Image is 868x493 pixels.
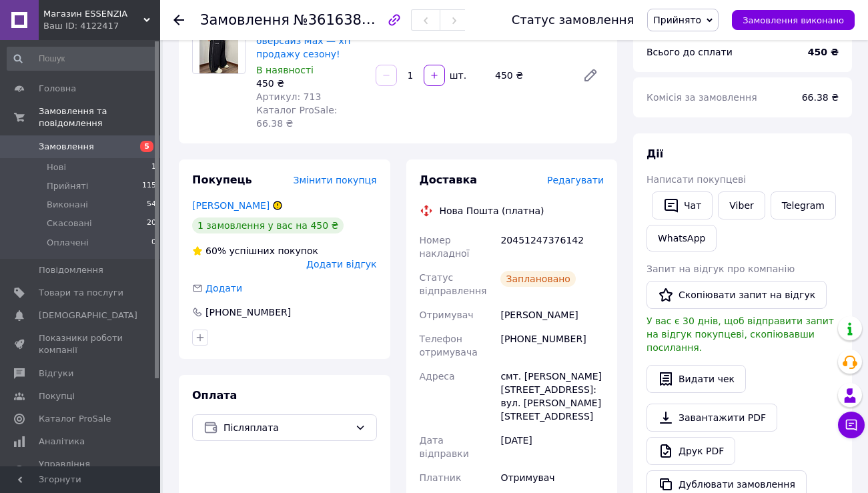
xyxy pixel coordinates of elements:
span: Редагувати [547,175,604,185]
b: 450 ₴ [808,47,839,57]
div: смт. [PERSON_NAME][STREET_ADDRESS]: вул. [PERSON_NAME][STREET_ADDRESS] [498,364,606,428]
a: Друк PDF [646,437,735,465]
span: Платник [420,472,462,483]
span: Прийнято [653,15,701,25]
span: Написати покупцеві [646,174,746,185]
span: Післяплата [224,420,350,435]
span: Скасовані [47,217,92,229]
input: Пошук [7,47,157,71]
span: Прийняті [47,180,88,192]
a: WhatsApp [646,225,717,252]
span: Управління сайтом [39,458,123,482]
span: Змінити покупця [294,175,377,185]
span: 1 [151,161,156,173]
a: [PERSON_NAME] [192,200,270,211]
span: 5 [140,141,153,152]
div: [PHONE_NUMBER] [204,306,292,319]
span: Замовлення [39,141,94,153]
span: Отримувач [420,310,474,320]
div: 450 ₴ [490,66,572,85]
span: Виконані [47,199,88,211]
span: Артикул: 713 [256,91,321,102]
span: Аналітика [39,436,85,448]
button: Чат [652,191,713,219]
span: Комісія за замовлення [646,92,757,103]
div: Заплановано [500,271,576,287]
div: Ваш ID: 4122417 [43,20,160,32]
div: шт. [446,69,468,82]
span: Магазин ESSENZIA [43,8,143,20]
div: [DATE] [498,428,606,466]
span: Дії [646,147,663,160]
button: Скопіювати запит на відгук [646,281,827,309]
div: Повернутися назад [173,13,184,27]
div: Статус замовлення [512,13,634,27]
span: [DEMOGRAPHIC_DATA] [39,310,137,322]
span: Каталог ProSale [39,413,111,425]
span: 66.38 ₴ [802,92,839,103]
span: Оплата [192,389,237,402]
span: Відгуки [39,368,73,380]
span: Статус відправлення [420,272,487,296]
span: 20 [147,217,156,229]
span: Адреса [420,371,455,382]
span: Замовлення виконано [743,15,844,25]
div: Нова Пошта (платна) [436,204,548,217]
span: Запит на відгук про компанію [646,264,795,274]
span: Повідомлення [39,264,103,276]
div: 1 замовлення у вас на 450 ₴ [192,217,344,233]
span: Додати [205,283,242,294]
span: 54 [147,199,156,211]
div: Отримувач [498,466,606,490]
div: [PERSON_NAME] [498,303,606,327]
span: Дата відправки [420,435,469,459]
img: Чорні штани оверсайз Max — хіт продажу сезону! [199,21,239,73]
span: Покупець [192,173,252,186]
div: успішних покупок [192,244,318,258]
div: 20451247376142 [498,228,606,266]
span: Головна [39,83,76,95]
span: Доставка [420,173,478,186]
span: 60% [205,245,226,256]
div: [PHONE_NUMBER] [498,327,606,364]
a: Viber [718,191,765,219]
div: 450 ₴ [256,77,365,90]
span: Оплачені [47,237,89,249]
button: Видати чек [646,365,746,393]
span: 0 [151,237,156,249]
span: Замовлення [200,12,290,28]
span: Товари та послуги [39,287,123,299]
span: Всього до сплати [646,47,733,57]
span: Телефон отримувача [420,334,478,358]
a: Редагувати [577,62,604,89]
span: Показники роботи компанії [39,332,123,356]
span: Покупці [39,390,75,402]
a: Чорні штани оверсайз Max — хіт продажу сезону! [256,22,352,59]
a: Завантажити PDF [646,404,777,432]
span: Додати відгук [306,259,376,270]
button: Замовлення виконано [732,10,855,30]
span: Каталог ProSale: 66.38 ₴ [256,105,337,129]
span: Нові [47,161,66,173]
span: У вас є 30 днів, щоб відправити запит на відгук покупцеві, скопіювавши посилання. [646,316,834,353]
a: Telegram [771,191,836,219]
span: №361638987 [294,11,388,28]
button: Чат з покупцем [838,412,865,438]
span: 115 [142,180,156,192]
span: В наявності [256,65,314,75]
span: Номер накладної [420,235,470,259]
span: Замовлення та повідомлення [39,105,160,129]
